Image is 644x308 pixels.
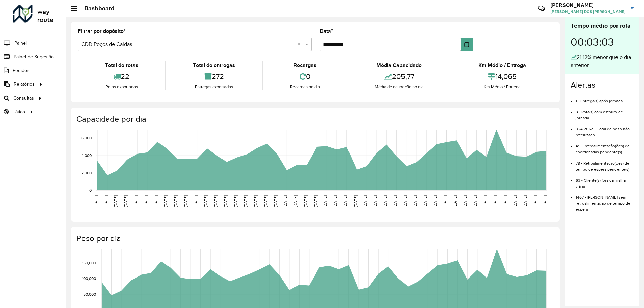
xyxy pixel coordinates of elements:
[483,195,487,207] text: [DATE]
[463,195,467,207] text: [DATE]
[213,195,218,207] text: [DATE]
[576,121,634,138] li: 924,28 kg - Total de peso não roteirizado
[453,61,551,69] div: Km Médio / Entrega
[576,172,634,189] li: 63 - Cliente(s) fora da malha viária
[576,155,634,172] li: 78 - Retroalimentação(ões) de tempo de espera pendente(s)
[571,80,634,90] h4: Alertas
[433,195,437,207] text: [DATE]
[323,195,327,207] text: [DATE]
[89,188,92,192] text: 0
[133,195,138,207] text: [DATE]
[423,195,427,207] text: [DATE]
[349,69,449,84] div: 205,77
[453,84,551,90] div: Km Médio / Entrega
[243,195,248,207] text: [DATE]
[194,195,198,207] text: [DATE]
[571,21,634,30] div: Tempo médio por rota
[79,61,163,69] div: Total de rotas
[82,276,96,281] text: 100,000
[81,153,92,158] text: 4,000
[233,195,238,207] text: [DATE]
[265,69,345,84] div: 0
[265,84,345,90] div: Recargas no dia
[283,195,287,207] text: [DATE]
[83,292,96,296] text: 50,000
[513,195,517,207] text: [DATE]
[223,195,228,207] text: [DATE]
[453,69,551,84] div: 14,065
[78,27,126,35] label: Filtrar por depósito
[265,61,345,69] div: Recargas
[113,195,118,207] text: [DATE]
[571,30,634,53] div: 00:03:03
[123,195,128,207] text: [DATE]
[349,84,449,90] div: Média de ocupação no dia
[550,2,626,8] h3: [PERSON_NAME]
[403,195,407,207] text: [DATE]
[79,69,163,84] div: 22
[76,114,553,124] h4: Capacidade por dia
[173,195,178,207] text: [DATE]
[349,61,449,69] div: Média Capacidade
[320,27,333,35] label: Data
[163,195,168,207] text: [DATE]
[393,195,397,207] text: [DATE]
[576,189,634,212] li: 1467 - [PERSON_NAME] sem retroalimentação de tempo de espera
[534,1,549,16] a: Contato Rápido
[14,53,54,60] span: Painel de Sugestão
[13,67,30,74] span: Pedidos
[77,5,115,12] h2: Dashboard
[293,195,298,207] text: [DATE]
[13,95,34,102] span: Consultas
[333,195,337,207] text: [DATE]
[298,40,303,48] span: Clear all
[82,261,96,265] text: 150,000
[253,195,258,207] text: [DATE]
[203,195,208,207] text: [DATE]
[443,195,447,207] text: [DATE]
[543,195,547,207] text: [DATE]
[14,81,35,88] span: Relatórios
[183,195,188,207] text: [DATE]
[523,195,527,207] text: [DATE]
[167,84,260,90] div: Entregas exportadas
[533,195,537,207] text: [DATE]
[473,195,477,207] text: [DATE]
[353,195,358,207] text: [DATE]
[13,108,25,115] span: Tático
[373,195,377,207] text: [DATE]
[273,195,278,207] text: [DATE]
[81,136,92,140] text: 6,000
[576,104,634,121] li: 3 - Rota(s) com estouro de jornada
[503,195,507,207] text: [DATE]
[576,138,634,155] li: 49 - Retroalimentação(ões) de coordenadas pendente(s)
[79,84,163,90] div: Rotas exportadas
[383,195,387,207] text: [DATE]
[363,195,367,207] text: [DATE]
[303,195,308,207] text: [DATE]
[167,69,260,84] div: 272
[263,195,268,207] text: [DATE]
[94,195,98,207] text: [DATE]
[461,38,473,51] button: Choose Date
[144,195,148,207] text: [DATE]
[343,195,347,207] text: [DATE]
[14,40,27,47] span: Painel
[571,53,634,69] div: 21,12% menor que o dia anterior
[154,195,158,207] text: [DATE]
[167,61,260,69] div: Total de entregas
[576,93,634,104] li: 1 - Entrega(s) após jornada
[76,234,553,243] h4: Peso por dia
[313,195,318,207] text: [DATE]
[493,195,497,207] text: [DATE]
[550,9,626,15] span: [PERSON_NAME] DOS [PERSON_NAME]
[104,195,108,207] text: [DATE]
[413,195,417,207] text: [DATE]
[81,171,92,175] text: 2,000
[453,195,457,207] text: [DATE]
